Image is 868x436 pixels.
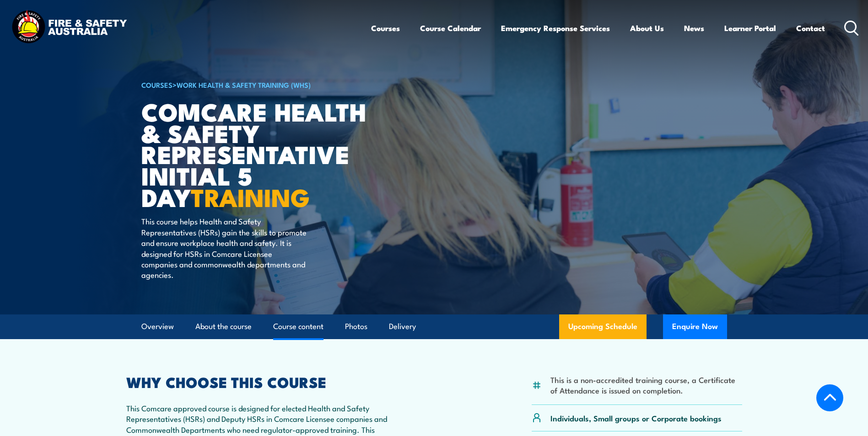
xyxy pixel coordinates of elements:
a: About the course [195,314,252,339]
h6: > [141,79,367,90]
li: This is a non-accredited training course, a Certificate of Attendance is issued on completion. [550,374,742,396]
a: Emergency Response Services [501,16,610,40]
a: COURSES [141,80,173,90]
strong: TRAINING [191,177,310,215]
p: Individuals, Small groups or Corporate bookings [550,413,722,423]
h2: WHY CHOOSE THIS COURSE [126,375,394,388]
a: News [684,16,704,40]
h1: Comcare Health & Safety Representative Initial 5 Day [141,101,367,207]
a: Course Calendar [420,16,481,40]
a: Delivery [389,314,416,339]
a: Work Health & Safety Training (WHS) [177,80,311,90]
p: This course helps Health and Safety Representatives (HSRs) gain the skills to promote and ensure ... [141,216,308,280]
a: Upcoming Schedule [559,314,647,339]
a: Course content [273,314,323,339]
a: Overview [141,314,174,339]
button: Enquire Now [663,314,727,339]
a: Contact [796,16,825,40]
a: Photos [345,314,367,339]
a: Courses [371,16,400,40]
a: About Us [630,16,664,40]
a: Learner Portal [724,16,776,40]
